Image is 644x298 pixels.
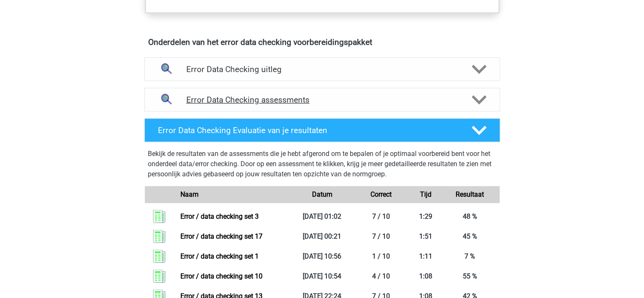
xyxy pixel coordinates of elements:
a: Error Data Checking Evaluatie van je resultaten [141,118,503,142]
a: Error / data checking set 10 [180,272,263,280]
a: assessments Error Data Checking assessments [141,88,503,111]
h4: Error Data Checking Evaluatie van je resultaten [158,125,458,135]
p: Bekijk de resultaten van de assessments die je hebt afgerond om te bepalen of je optimaal voorber... [148,149,497,179]
div: Correct [351,189,411,200]
div: Naam [174,189,292,200]
img: error data checking uitleg [155,58,177,80]
h4: Onderdelen van het error data checking voorbereidingspakket [148,37,496,47]
a: uitleg Error Data Checking uitleg [141,57,503,81]
a: Error / data checking set 3 [180,212,259,220]
h4: Error Data Checking assessments [186,95,458,105]
div: Resultaat [440,189,500,200]
a: Error / data checking set 1 [180,252,259,260]
a: Error / data checking set 17 [180,232,263,240]
img: error data checking assessments [155,89,177,111]
h4: Error Data Checking uitleg [186,64,458,74]
div: Datum [293,189,352,200]
div: Tijd [411,189,440,200]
